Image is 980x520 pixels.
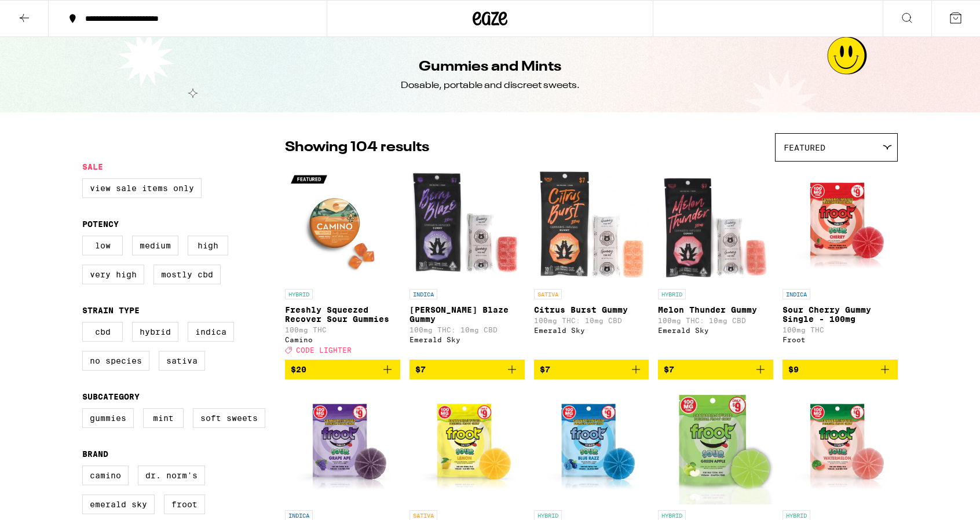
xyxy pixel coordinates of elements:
p: 100mg THC [285,326,400,334]
span: $20 [291,365,306,374]
label: Mint [143,408,184,428]
span: $7 [540,365,550,374]
img: Emerald Sky - Melon Thunder Gummy [658,167,773,283]
a: Open page for Freshly Squeezed Recover Sour Gummies from Camino [285,167,400,360]
img: Froot - Sour Grape Gummy Single - 100mg [285,389,400,504]
img: Froot - Sour Blue Razz Gummy Single - 100mg [534,389,649,504]
div: Froot [782,336,898,343]
p: Melon Thunder Gummy [658,305,773,314]
div: Dosable, portable and discreet sweets. [401,79,580,92]
p: 100mg THC [782,326,898,334]
label: No Species [82,351,149,371]
label: Hybrid [132,322,178,342]
legend: Subcategory [82,392,140,401]
label: View Sale Items Only [82,178,202,198]
img: Froot - Sour Green Apple Gummy Single - 100mg [658,389,773,504]
p: Freshly Squeezed Recover Sour Gummies [285,305,400,324]
button: Add to bag [782,360,898,379]
a: Open page for Berry Blaze Gummy from Emerald Sky [409,167,525,360]
label: Froot [164,495,205,514]
span: $7 [664,365,674,374]
label: Dr. Norm's [138,466,205,485]
p: INDICA [409,289,437,299]
label: Gummies [82,408,134,428]
p: HYBRID [658,289,686,299]
label: Camino [82,466,129,485]
a: Open page for Melon Thunder Gummy from Emerald Sky [658,167,773,360]
p: HYBRID [285,289,313,299]
label: Mostly CBD [153,265,221,284]
p: [PERSON_NAME] Blaze Gummy [409,305,525,324]
span: CODE LIGHTER [296,346,352,354]
img: Froot - Sour Lemon Gummy Single - 100mg [409,389,525,504]
img: Froot - Sour Watermelon Gummy Single - 100mg [782,389,898,504]
label: Medium [132,236,178,255]
label: Low [82,236,123,255]
h1: Gummies and Mints [419,57,561,77]
div: Emerald Sky [409,336,525,343]
p: INDICA [782,289,810,299]
span: $9 [788,365,799,374]
label: Emerald Sky [82,495,155,514]
p: 100mg THC: 10mg CBD [534,317,649,324]
img: Emerald Sky - Citrus Burst Gummy [534,167,649,283]
button: Add to bag [285,360,400,379]
label: Very High [82,265,144,284]
label: CBD [82,322,123,342]
label: Indica [188,322,234,342]
legend: Brand [82,449,108,459]
p: 100mg THC: 10mg CBD [409,326,525,334]
img: Froot - Sour Cherry Gummy Single - 100mg [782,167,898,283]
div: Camino [285,336,400,343]
button: Add to bag [658,360,773,379]
label: Soft Sweets [193,408,265,428]
a: Open page for Citrus Burst Gummy from Emerald Sky [534,167,649,360]
legend: Potency [82,219,119,229]
img: Camino - Freshly Squeezed Recover Sour Gummies [285,167,400,283]
div: Emerald Sky [658,327,773,334]
button: Add to bag [409,360,525,379]
button: Add to bag [534,360,649,379]
div: Emerald Sky [534,327,649,334]
p: Citrus Burst Gummy [534,305,649,314]
span: Featured [784,143,825,152]
p: Showing 104 results [285,138,429,158]
label: Sativa [159,351,205,371]
img: Emerald Sky - Berry Blaze Gummy [409,167,525,283]
a: Open page for Sour Cherry Gummy Single - 100mg from Froot [782,167,898,360]
label: High [188,236,228,255]
legend: Sale [82,162,103,171]
p: 100mg THC: 10mg CBD [658,317,773,324]
legend: Strain Type [82,306,140,315]
p: Sour Cherry Gummy Single - 100mg [782,305,898,324]
p: SATIVA [534,289,562,299]
span: $7 [415,365,426,374]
